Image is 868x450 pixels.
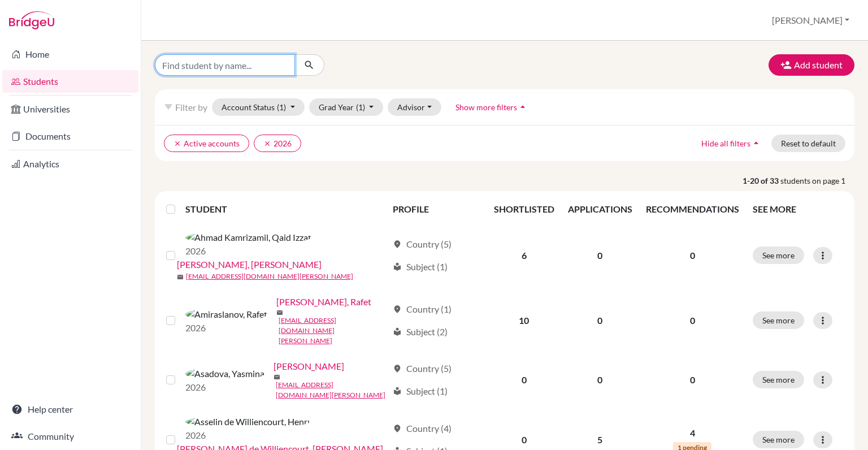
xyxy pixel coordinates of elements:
span: local_library [393,262,402,271]
span: local_library [393,387,402,396]
th: SHORTLISTED [487,196,561,223]
th: PROFILE [386,196,487,223]
i: clear [263,140,271,148]
a: Documents [2,125,138,148]
span: Show more filters [455,102,517,112]
button: See more [753,371,804,388]
span: mail [274,374,280,380]
span: students on page 1 [780,175,854,187]
td: 6 [487,223,561,288]
img: Ahmad Kamrizamil, Qaid Izzat [185,231,311,244]
button: Show more filtersarrow_drop_up [446,98,538,116]
i: clear [173,140,181,148]
span: mail [177,274,184,280]
span: Hide all filters [701,139,750,148]
a: [PERSON_NAME], [PERSON_NAME] [177,258,322,271]
button: clear2026 [254,135,301,152]
th: RECOMMENDATIONS [639,196,746,223]
th: SEE MORE [746,196,850,223]
a: [PERSON_NAME] [274,360,344,373]
img: Amiraslanov, Rafet [185,308,267,321]
i: arrow_drop_up [517,101,528,112]
a: [EMAIL_ADDRESS][DOMAIN_NAME][PERSON_NAME] [186,271,353,282]
th: STUDENT [185,196,386,223]
img: Asadova, Yasmina [185,367,264,380]
button: Grad Year(1) [309,98,384,116]
input: Find student by name... [155,54,295,76]
i: filter_list [164,102,173,111]
a: Universities [2,98,138,120]
button: See more [753,431,804,448]
p: 4 [646,426,739,440]
img: Asselin de Williencourt, Henri [185,415,310,429]
a: [EMAIL_ADDRESS][DOMAIN_NAME][PERSON_NAME] [279,315,388,346]
a: [PERSON_NAME], Rafet [276,295,371,309]
button: Reset to default [771,135,845,152]
span: location_on [393,305,402,314]
span: location_on [393,364,402,373]
span: (1) [277,102,286,112]
button: See more [753,246,804,264]
p: 2026 [185,321,267,335]
span: location_on [393,240,402,249]
a: Analytics [2,153,138,175]
span: local_library [393,327,402,336]
p: 0 [646,373,739,387]
i: arrow_drop_up [750,137,762,149]
td: 10 [487,288,561,353]
button: Advisor [388,98,441,116]
td: 0 [561,353,639,407]
a: Students [2,70,138,93]
a: Community [2,425,138,448]
button: Hide all filtersarrow_drop_up [692,135,771,152]
div: Subject (2) [393,325,448,339]
a: Help center [2,398,138,421]
span: Filter by [175,102,207,112]
button: See more [753,311,804,329]
span: mail [276,309,283,316]
button: clearActive accounts [164,135,249,152]
a: [EMAIL_ADDRESS][DOMAIN_NAME][PERSON_NAME] [276,380,388,400]
div: Country (4) [393,422,452,435]
td: 0 [561,223,639,288]
div: Subject (1) [393,260,448,274]
div: Subject (1) [393,384,448,398]
span: location_on [393,424,402,433]
img: Bridge-U [9,11,54,29]
div: Country (1) [393,302,452,316]
div: Country (5) [393,362,452,375]
a: Home [2,43,138,66]
div: Country (5) [393,237,452,251]
p: 2026 [185,244,311,258]
p: 2026 [185,380,264,394]
p: 0 [646,249,739,262]
td: 0 [561,288,639,353]
button: Account Status(1) [212,98,305,116]
p: 2026 [185,429,310,442]
th: APPLICATIONS [561,196,639,223]
strong: 1-20 of 33 [743,175,780,187]
button: [PERSON_NAME] [767,10,854,31]
button: Add student [769,54,854,76]
span: (1) [356,102,365,112]
p: 0 [646,314,739,327]
td: 0 [487,353,561,407]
